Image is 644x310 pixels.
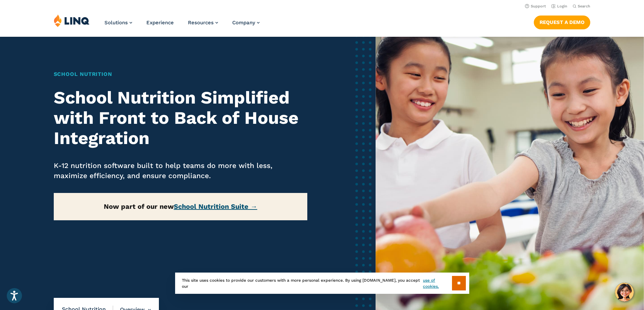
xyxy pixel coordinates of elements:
strong: Now part of our new [104,202,257,210]
a: Request a Demo [534,16,590,29]
span: Solutions [104,20,128,26]
h1: School Nutrition [54,70,308,78]
button: Open Search Bar [573,4,590,9]
p: K-12 nutrition software built to help teams do more with less, maximize efficiency, and ensure co... [54,161,308,181]
button: Hello, have a question? Let’s chat. [615,283,634,302]
h2: School Nutrition Simplified with Front to Back of House Integration [54,88,308,148]
a: Experience [146,20,174,26]
span: Company [232,20,255,26]
div: This site uses cookies to provide our customers with a more personal experience. By using [DOMAIN... [175,273,469,294]
a: Solutions [104,20,132,26]
nav: Button Navigation [534,14,590,29]
nav: Primary Navigation [104,14,260,36]
a: use of cookies. [423,277,452,289]
a: Resources [188,20,218,26]
span: Search [578,4,590,8]
img: LINQ | K‑12 Software [54,14,90,27]
span: Resources [188,20,214,26]
a: Company [232,20,260,26]
a: Login [551,4,567,8]
a: Support [525,4,546,8]
a: School Nutrition Suite → [174,202,257,210]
